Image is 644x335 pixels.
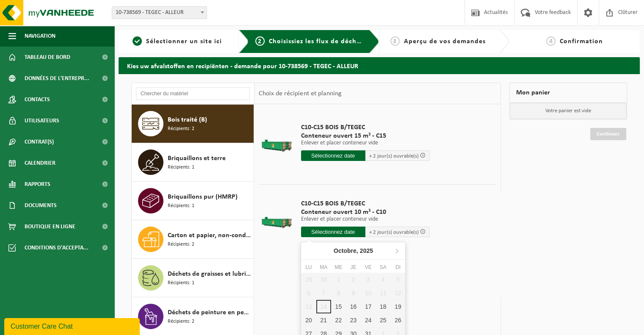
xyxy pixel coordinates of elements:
span: Briquaillons et terre [168,153,226,163]
button: Déchets de graisses et lubrifiants Récipients: 1 [132,259,254,297]
span: Déchets de peinture en petits emballages [168,307,252,318]
div: Ve [361,263,376,271]
span: Données de l'entrepr... [25,68,89,89]
button: Bois traité (B) Récipients: 2 [132,105,254,143]
div: Lu [301,263,316,271]
span: 2 [255,36,265,46]
span: Bois traité (B) [168,115,207,125]
span: 1 [133,36,142,46]
div: 15 [331,300,346,313]
div: Ma [316,263,331,271]
a: Continuer [590,128,626,140]
span: Choisissiez les flux de déchets et récipients [269,38,410,45]
span: Rapports [25,174,50,195]
div: 25 [376,313,390,327]
p: Votre panier est vide [510,103,627,119]
span: Contrat(s) [25,131,54,152]
div: 24 [361,313,376,327]
span: Briquaillons pur (HMRP) [168,192,238,202]
span: 3 [390,36,400,46]
span: Récipients: 1 [168,163,194,172]
p: Enlever et placer conteneur vide [301,216,430,222]
div: 20 [301,313,316,327]
span: Carton et papier, non-conditionné (industriel) [168,230,252,241]
span: Sélectionner un site ici [146,38,222,45]
span: C10-C15 BOIS B/TEGEC [301,199,430,208]
div: Me [331,263,346,271]
span: + 2 jour(s) ouvrable(s) [369,230,419,235]
input: Sélectionnez date [301,150,365,161]
div: Je [346,263,361,271]
div: Sa [376,263,390,271]
input: Chercher du matériel [136,87,250,100]
span: Conteneur ouvert 15 m³ - C15 [301,132,430,140]
div: 26 [390,313,405,327]
span: C10-C15 BOIS B/TEGEC [301,123,430,132]
span: Calendrier [25,152,55,174]
div: Choix de récipient et planning [254,83,345,104]
span: Déchets de graisses et lubrifiants [168,269,252,279]
button: Carton et papier, non-conditionné (industriel) Récipients: 2 [132,220,254,259]
input: Sélectionnez date [301,227,365,237]
div: 18 [376,300,390,313]
p: Enlever et placer conteneur vide [301,140,430,146]
span: Confirmation [560,38,603,45]
span: Utilisateurs [25,110,59,131]
iframe: chat widget [4,316,141,335]
h2: Kies uw afvalstoffen en recipiënten - demande pour 10-738569 - TEGEC - ALLEUR [119,57,640,74]
span: Boutique en ligne [25,216,75,237]
span: 4 [546,36,556,46]
span: 10-738569 - TEGEC - ALLEUR [112,7,207,19]
div: Mon panier [509,83,627,103]
div: 17 [361,300,376,313]
div: 19 [390,300,405,313]
span: 10-738569 - TEGEC - ALLEUR [112,6,207,19]
div: 22 [331,313,346,327]
span: Récipients: 2 [168,318,194,326]
span: Récipients: 2 [168,241,194,249]
span: Tableau de bord [25,47,70,68]
span: Récipients: 2 [168,125,194,133]
span: Contacts [25,89,50,110]
div: 21 [316,313,331,327]
span: Documents [25,195,57,216]
button: Briquaillons pur (HMRP) Récipients: 1 [132,182,254,220]
button: Briquaillons et terre Récipients: 1 [132,143,254,182]
div: Octobre, [330,244,376,257]
span: + 2 jour(s) ouvrable(s) [369,153,419,159]
span: Conditions d'accepta... [25,237,88,258]
div: 23 [346,313,361,327]
div: 16 [346,300,361,313]
a: 1Sélectionner un site ici [123,36,232,47]
span: Aperçu de vos demandes [404,38,486,45]
div: Di [390,263,405,271]
span: Récipients: 1 [168,279,194,287]
span: Conteneur ouvert 10 m³ - C10 [301,208,430,216]
i: 2025 [360,248,373,254]
span: Récipients: 1 [168,202,194,210]
span: Navigation [25,25,55,47]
